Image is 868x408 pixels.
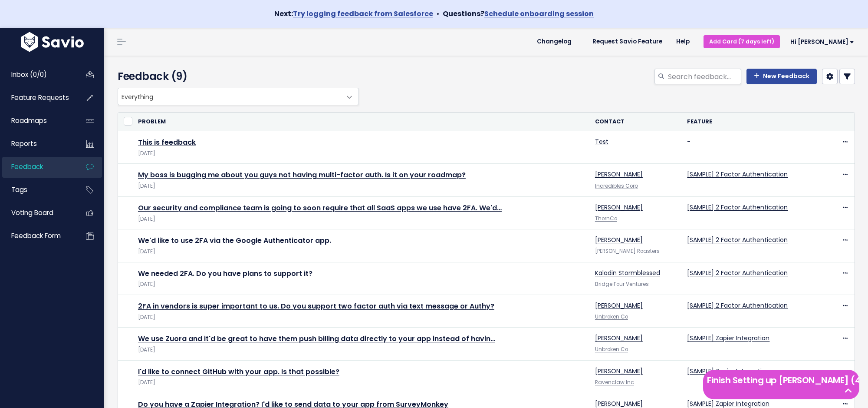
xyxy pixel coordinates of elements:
[687,203,788,212] a: [SAMPLE] 2 Factor Authentication
[682,113,818,131] th: Feature
[138,345,585,355] div: [DATE]
[138,182,585,191] div: [DATE]
[595,281,649,288] a: Bridge Four Ventures
[687,399,769,408] a: [SAMPLE] Zapier Integration
[138,378,585,387] div: [DATE]
[443,9,594,19] strong: Questions?
[138,269,312,279] a: We needed 2FA. Do you have plans to support it?
[138,149,585,158] div: [DATE]
[687,301,788,310] a: [SAMPLE] 2 Factor Authentication
[682,131,818,164] td: -
[687,367,769,375] a: [SAMPLE] Zapier Integration
[19,32,86,52] img: logo-white.9d6f32f41409.svg
[667,69,741,84] input: Search feedback...
[595,215,617,222] a: ThornCo
[595,313,628,320] a: Unbroken Co
[437,9,439,19] span: •
[595,379,634,386] a: Ravenclaw Inc
[138,367,339,377] a: I'd like to connect GitHub with your app. Is that possible?
[118,69,355,84] h4: Feedback (9)
[138,334,495,344] a: We use Zuora and it'd be great to have them push billing data directly to your app instead of havin…
[2,88,72,108] a: Feature Requests
[595,236,643,244] a: [PERSON_NAME]
[2,180,72,200] a: Tags
[780,35,861,49] a: Hi [PERSON_NAME]
[590,113,682,131] th: Contact
[2,111,72,131] a: Roadmaps
[669,35,697,48] a: Help
[138,215,585,224] div: [DATE]
[595,137,608,146] a: Test
[138,313,585,322] div: [DATE]
[293,9,433,19] a: Try logging feedback from Salesforce
[707,374,855,387] h5: Finish Setting up [PERSON_NAME] (4 left)
[11,208,53,217] span: Voting Board
[118,88,359,105] span: Everything
[11,93,69,102] span: Feature Requests
[274,9,433,19] strong: Next:
[11,162,43,171] span: Feedback
[746,69,817,84] a: New Feedback
[138,247,585,256] div: [DATE]
[11,139,37,148] span: Reports
[2,203,72,223] a: Voting Board
[537,39,572,45] span: Changelog
[595,399,643,408] a: [PERSON_NAME]
[595,182,638,189] a: Incredibles Corp
[595,269,660,277] a: Kaladin Stormblessed
[138,236,331,245] a: We'd like to use 2FA via the Google Authenticator app.
[595,334,643,342] a: [PERSON_NAME]
[595,367,643,375] a: [PERSON_NAME]
[138,280,585,289] div: [DATE]
[2,65,72,85] a: Inbox (0/0)
[138,170,466,180] a: My boss is bugging me about you guys not having multi-factor auth. Is it on your roadmap?
[595,301,643,310] a: [PERSON_NAME]
[585,35,669,48] a: Request Savio Feature
[2,134,72,154] a: Reports
[2,157,72,177] a: Feedback
[687,334,769,342] a: [SAMPLE] Zapier Integration
[133,113,590,131] th: Problem
[138,137,196,147] a: This is feedback
[704,35,780,48] a: Add Card (7 days left)
[11,231,61,240] span: Feedback form
[687,236,788,244] a: [SAMPLE] 2 Factor Authentication
[595,170,643,179] a: [PERSON_NAME]
[11,185,27,194] span: Tags
[595,203,643,212] a: [PERSON_NAME]
[2,226,72,246] a: Feedback form
[790,39,854,45] span: Hi [PERSON_NAME]
[595,346,628,353] a: Unbroken Co
[11,70,47,79] span: Inbox (0/0)
[687,170,788,179] a: [SAMPLE] 2 Factor Authentication
[484,9,594,19] a: Schedule onboarding session
[138,203,502,213] a: Our security and compliance team is going to soon require that all SaaS apps we use have 2FA. We'd…
[11,116,47,125] span: Roadmaps
[138,301,494,311] a: 2FA in vendors is super important to us. Do you support two factor auth via text message or Authy?
[118,88,341,105] span: Everything
[687,269,788,277] a: [SAMPLE] 2 Factor Authentication
[595,248,660,255] a: [PERSON_NAME] Roasters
